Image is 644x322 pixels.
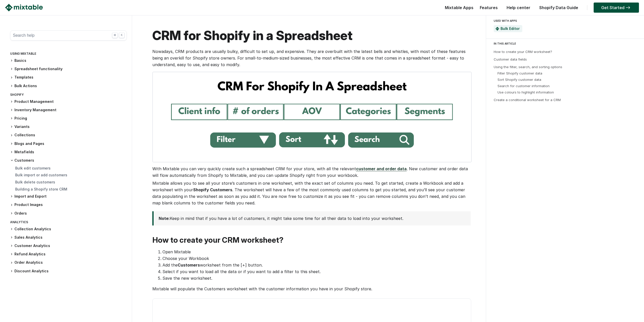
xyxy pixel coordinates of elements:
[10,107,127,113] h3: Inventory Management
[356,166,407,171] a: customer and order data
[10,243,127,249] h3: Customer Analytics
[10,58,127,63] h3: Basics
[15,187,67,191] a: Building a Shopify store CRM
[178,262,200,268] strong: Customers
[10,66,127,72] h3: Spreadsheet functionality
[494,57,527,61] a: Customer data fields
[497,71,542,75] a: Filter Shopify customer data
[10,132,127,138] h3: Collections
[152,48,471,68] p: Nowadays, CRM products are usually bulky, difficult to set up, and expensive. They are overbuilt ...
[152,180,471,206] p: Mixtable allows you to see all your store’s customers in one worksheet, with the exact set of col...
[15,166,51,170] a: Bulk edit customers
[152,28,471,43] h1: CRM for Shopify in a Spreadsheet
[10,75,127,80] h3: Templates
[10,158,127,163] h3: Customers
[5,4,43,11] img: Mixtable logo
[10,92,127,99] div: Shopify
[15,180,55,184] a: Bulk delete customers
[162,268,471,275] li: Select if you want to load all the data or if you want to add a filter to this sheet.
[10,235,127,240] h3: Sales Analytics
[162,255,471,262] li: Choose your Workbook
[193,187,232,192] strong: Shopify Customers
[494,98,561,102] a: Create a conditional worksheet for a CRM
[162,249,471,255] li: Open Mixtable
[504,5,533,10] a: Help center
[10,83,127,89] h3: Bulk Actions
[10,269,127,274] h3: Discount Analytics
[10,124,127,129] h3: Variants
[494,50,552,54] a: How to create your CRM worksheet?
[152,165,471,179] p: With Mixtable you can very quickly create such a spreadsheet CRM for your store, with all the rel...
[10,194,127,199] h3: Import and Export
[477,5,500,10] a: Features
[494,65,562,69] a: Using the filter, search, and sorting options
[10,99,127,104] h3: Product Management
[10,202,127,207] h3: Product Images
[442,4,473,14] div: Mixtable Apps
[10,149,127,155] h3: Metafields
[495,27,499,31] img: Mixtable Spreadsheet Bulk Editor App
[119,32,124,38] div: K
[494,41,639,46] div: IN THIS ARTICLE
[537,5,581,10] a: Shopify Data Guide
[162,275,471,281] li: Save the new worksheet.
[162,262,471,268] li: Add the worksheet from the [+] button.
[112,32,118,38] div: ⌘
[10,219,127,226] div: Analytics
[10,260,127,265] h3: Order Analytics
[10,211,127,216] h3: Orders
[10,141,127,146] h3: Blogs and Pages
[10,51,127,58] div: Using Mixtable
[152,286,471,292] p: Mixtable will populate the Customers worksheet with the customer information you have in your Sho...
[625,6,631,9] img: arrow-right.svg
[159,215,463,222] p: Keep in mind that if you have a lot of customers, it might take some time for all their data to l...
[594,3,639,13] a: Get Started
[497,84,550,88] a: Search for customer information
[15,173,67,177] a: Bulk import or add customers
[10,116,127,121] h3: Pricing
[152,72,472,162] img: CRM for Shopify in a Spreadsheet
[159,216,170,221] strong: Note:
[494,18,634,24] div: USED WITH APPS
[501,26,520,31] a: Bulk Editor
[497,90,554,94] a: Usе colours to highlight information
[497,78,541,82] a: Sort Shopify customer data
[10,252,127,257] h3: Refund Analytics
[10,30,127,41] button: Search help ⌘ K
[10,226,127,232] h3: Collection Analytics
[152,236,471,244] h2: How to create your CRM worksheet?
